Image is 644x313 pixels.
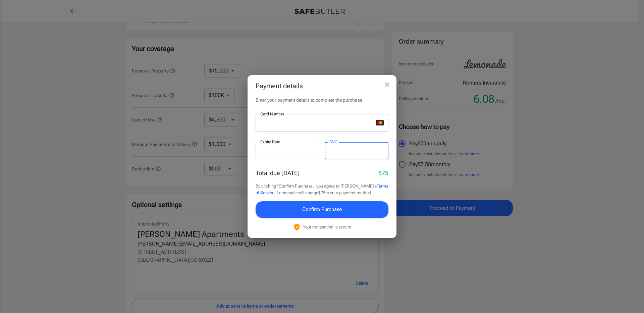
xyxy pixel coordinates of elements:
[256,201,388,217] button: Confirm Purchase
[256,97,388,103] p: Enter your payment details to complete the purchase.
[256,184,388,195] a: Terms of Service
[379,168,388,177] p: $75
[380,78,394,91] button: close
[260,139,280,145] label: Expiry Date
[303,224,351,230] p: Your transaction is secure
[260,120,373,126] iframe: Secure card number input frame
[248,75,396,97] h2: Payment details
[256,168,300,177] p: Total due [DATE]
[302,205,342,214] span: Confirm Purchase
[376,120,384,125] svg: mastercard
[260,148,315,154] iframe: Secure expiration date input frame
[329,139,337,145] label: CVC
[329,148,384,154] iframe: Secure CVC input frame
[256,183,388,196] p: By clicking "Confirm Purchase," you agree to [PERSON_NAME]'s . Lemonade will charge $75 to your p...
[260,111,284,117] label: Card Number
